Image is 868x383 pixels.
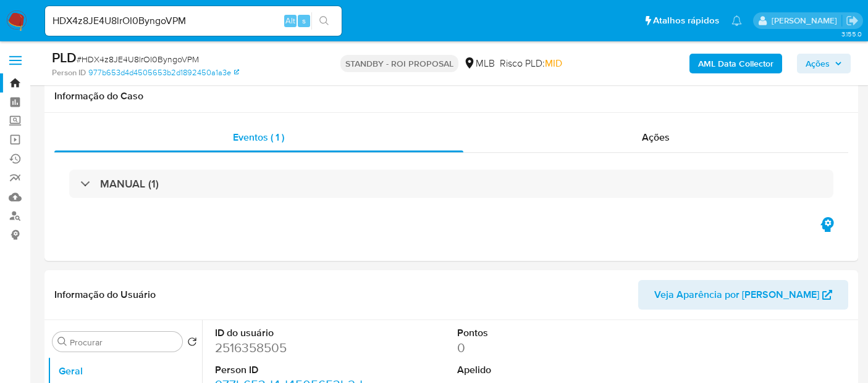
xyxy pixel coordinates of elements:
h1: Informação do Usuário [54,289,156,301]
span: MID [545,56,562,70]
p: STANDBY - ROI PROPOSAL [340,55,458,72]
a: Notificações [731,15,742,26]
div: MANUAL (1) [69,170,833,198]
span: Risco PLD: [500,57,562,70]
dt: Person ID [215,363,364,377]
p: erico.trevizan@mercadopago.com.br [772,15,841,27]
span: Eventos ( 1 ) [233,130,284,144]
button: Ações [797,54,851,73]
dd: 2516358505 [215,339,364,356]
dt: Apelido [457,363,607,377]
button: Procurar [57,337,67,347]
input: Pesquise usuários ou casos... [45,13,342,29]
dt: ID do usuário [215,326,364,340]
b: PLD [52,47,77,67]
button: Retornar ao pedido padrão [187,337,197,350]
span: Atalhos rápidos [653,14,719,27]
input: Procurar [70,337,177,348]
span: # HDX4z8JE4U8lrOI0ByngoVPM [77,53,199,65]
h1: Informação do Caso [54,90,848,102]
button: Veja Aparência por [PERSON_NAME] [638,280,848,310]
span: s [302,15,306,27]
span: Ações [642,130,670,144]
a: 977b653d4d4505653b2d1892450a1a3e [88,67,239,78]
dd: 0 [457,339,607,356]
span: Ações [806,54,830,73]
b: AML Data Collector [698,54,773,73]
dt: Pontos [457,326,607,340]
h3: MANUAL (1) [100,177,159,191]
b: Person ID [52,67,86,78]
button: search-icon [311,12,337,30]
button: AML Data Collector [689,54,782,73]
div: MLB [463,57,495,70]
a: Sair [846,14,859,27]
span: Veja Aparência por [PERSON_NAME] [654,280,819,310]
span: Alt [285,15,295,27]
